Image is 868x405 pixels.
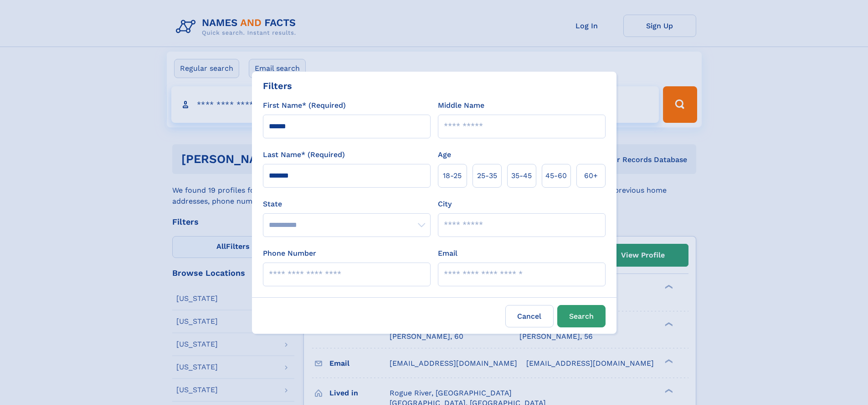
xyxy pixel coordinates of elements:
label: Last Name* (Required) [263,149,345,160]
label: First Name* (Required) [263,100,346,111]
label: Middle Name [438,100,484,111]
span: 25‑35 [477,170,497,181]
label: Phone Number [263,248,316,259]
button: Search [557,305,606,327]
label: City [438,199,452,210]
label: State [263,199,431,210]
label: Age [438,149,451,160]
label: Email [438,248,457,259]
span: 45‑60 [545,170,567,181]
span: 60+ [584,170,598,181]
div: Filters [263,79,292,93]
span: 35‑45 [511,170,532,181]
label: Cancel [505,305,554,327]
span: 18‑25 [443,170,462,181]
